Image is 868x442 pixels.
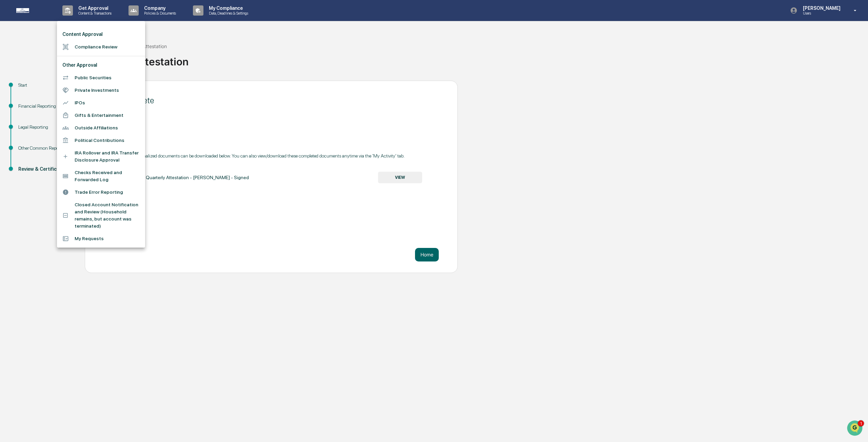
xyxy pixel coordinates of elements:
li: Private Investments [57,84,145,97]
p: How can we help? [7,14,123,25]
span: Pylon [67,150,82,155]
li: Gifts & Entertainment [57,109,145,122]
img: 4531339965365_218c74b014194aa58b9b_72.jpg [14,52,26,64]
div: Start new chat [31,52,111,59]
img: 1746055101610-c473b297-6a78-478c-a979-82029cc54cd1 [14,92,19,98]
div: We're available if you need us! [31,59,93,64]
div: 🗄️ [49,121,55,126]
li: Public Securities [57,71,145,84]
a: Powered byPylon [48,149,82,155]
span: [DATE] [60,92,74,98]
span: [PERSON_NAME] [21,92,55,98]
button: See all [105,74,123,82]
div: Past conversations [7,75,45,81]
a: 🔎Data Lookup [4,130,45,143]
li: Outside Affiliations [57,122,145,134]
li: Political Contributions [57,134,145,147]
span: Data Lookup [14,133,43,140]
span: Preclearance [14,120,44,127]
div: 🔎 [7,134,12,139]
li: Compliance Review [57,41,145,53]
a: 🖐️Preclearance [4,118,46,130]
span: Attestations [56,120,84,127]
li: IRA Rollover and IRA Transfer Disclosure Approval [57,147,145,166]
button: Start new chat [115,54,123,62]
iframe: Open customer support [846,420,865,438]
div: 🖐️ [7,121,12,126]
li: Content Approval [57,28,145,41]
span: • [56,92,59,98]
li: Checks Received and Forwarded Log [57,166,145,186]
li: My Requests [57,232,145,245]
img: 1746055101610-c473b297-6a78-478c-a979-82029cc54cd1 [7,52,19,64]
img: Dave Feldman [7,86,18,97]
li: Closed Account Notification and Review (Household remains, but account was terminated) [57,198,145,232]
li: IPOs [57,97,145,109]
a: 🗄️Attestations [46,118,87,130]
li: Trade Error Reporting [57,186,145,198]
li: Other Approval [57,59,145,71]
